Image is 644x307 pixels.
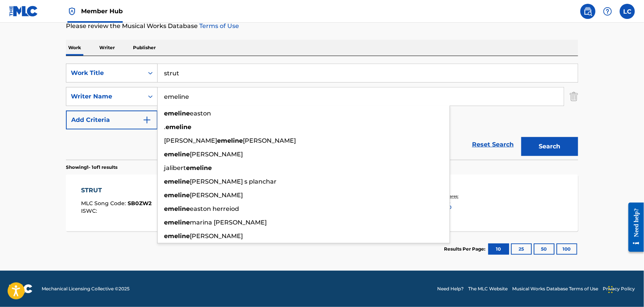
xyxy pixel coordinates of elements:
a: Privacy Policy [603,285,635,292]
strong: emeline [164,178,190,185]
strong: emeline [217,137,243,144]
span: Member Hub [81,7,123,16]
button: Search [521,137,578,156]
img: Top Rightsholder [67,7,77,16]
strong: emeline [166,123,191,131]
span: [PERSON_NAME] [164,137,217,144]
p: Showing 1 - 1 of 1 results [66,164,117,171]
a: STRUTMLC Song Code:SB0ZW2ISWC:Writers (3)[PERSON_NAME], [PERSON_NAME], [PERSON_NAME]Recording Art... [66,175,578,231]
a: Reset Search [468,136,517,153]
span: marina [PERSON_NAME] [190,219,267,226]
span: ISWC : [81,207,99,214]
div: STRUT [81,186,152,195]
a: Musical Works Database Terms of Use [512,285,598,292]
button: 25 [511,243,532,255]
p: Work [66,40,83,56]
span: [PERSON_NAME] s planchar [190,178,277,185]
p: Publisher [131,40,158,56]
span: . [164,123,166,131]
button: 100 [556,243,577,255]
span: jalibert [164,164,186,171]
img: logo [9,284,33,293]
a: Terms of Use [198,22,239,30]
img: 9d2ae6d4665cec9f34b9.svg [142,115,152,125]
span: easton [190,110,211,117]
strong: emeline [186,164,212,171]
strong: emeline [164,232,190,240]
span: [PERSON_NAME] [190,192,243,199]
span: [PERSON_NAME] [190,232,243,240]
span: [PERSON_NAME] [243,137,296,144]
img: MLC Logo [9,6,38,17]
div: User Menu [620,4,635,19]
strong: emeline [164,110,190,117]
img: Delete Criterion [570,87,578,106]
strong: emeline [164,219,190,226]
iframe: Resource Center [623,196,644,257]
p: Writer [97,40,117,56]
form: Search Form [66,64,578,160]
div: Help [600,4,615,19]
strong: emeline [164,151,190,158]
img: help [603,7,612,16]
span: MLC Song Code : [81,200,128,207]
p: Results Per Page: [444,246,487,252]
a: The MLC Website [468,285,508,292]
div: Work Title [71,69,139,78]
button: 10 [488,243,509,255]
a: Need Help? [437,285,464,292]
a: Public Search [580,4,596,19]
img: search [583,7,592,16]
button: 50 [534,243,555,255]
button: Add Criteria [66,111,158,129]
div: Drag [608,278,613,301]
div: Writer Name [71,92,139,101]
strong: emeline [164,205,190,212]
span: [PERSON_NAME] [190,151,243,158]
span: SB0ZW2 [128,200,152,207]
span: Mechanical Licensing Collective © 2025 [42,285,130,292]
p: Please review the Musical Works Database [66,22,578,31]
span: easton herreiod [190,205,239,212]
iframe: Chat Widget [606,271,644,307]
strong: emeline [164,192,190,199]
